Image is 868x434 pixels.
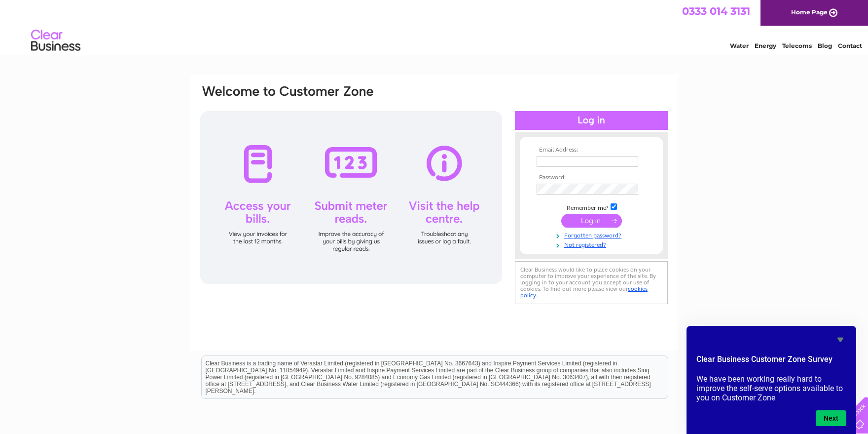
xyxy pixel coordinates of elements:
[834,334,846,346] button: Hide survey
[202,5,668,48] div: Clear Business is a trading name of Verastar Limited (registered in [GEOGRAPHIC_DATA] No. 3667643...
[816,410,846,426] button: Next question
[31,26,81,56] img: logo.png
[782,42,812,49] a: Telecoms
[696,334,846,426] div: Clear Business Customer Zone Survey
[561,214,622,228] input: Submit
[534,147,649,154] th: Email Address:
[696,374,846,402] p: We have been working really hard to improve the self-serve options available to you on Customer Zone
[755,42,776,49] a: Energy
[818,42,832,49] a: Blog
[730,42,749,49] a: Water
[534,174,649,181] th: Password:
[520,285,648,299] a: cookies policy
[537,239,649,249] a: Not registered?
[537,230,649,239] a: Forgotten password?
[838,42,862,49] a: Contact
[682,5,750,17] a: 0333 014 3131
[534,202,649,212] td: Remember me?
[515,261,668,304] div: Clear Business would like to place cookies on your computer to improve your experience of the sit...
[696,354,846,370] h2: Clear Business Customer Zone Survey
